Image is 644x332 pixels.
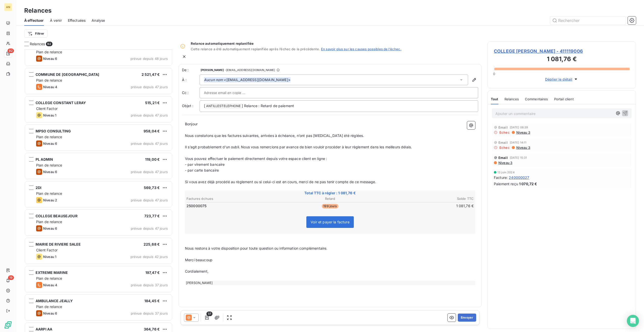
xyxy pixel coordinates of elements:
[321,47,401,51] a: En savoir plus sur les causes possibles de l’échec.
[498,161,512,165] span: Niveau 3
[36,78,62,82] span: Plan de relance
[525,97,548,101] span: Commentaires
[519,181,537,186] span: 1 070,72 €
[145,101,160,105] span: 515,21 €
[499,130,510,134] span: Echec
[201,68,224,72] span: [PERSON_NAME]
[497,171,515,174] span: 13 juin 2024
[144,299,160,303] span: 184,45 €
[4,50,12,58] a: 92
[182,90,200,95] label: Cc :
[36,248,58,252] span: Client Factor
[186,196,282,201] th: Factures échues
[311,220,350,224] span: Voir et payer la facture
[322,204,338,208] span: 199 jours
[204,77,290,82] div: <[EMAIL_ADDRESS][DOMAIN_NAME]>
[510,141,527,144] span: [DATE] 14:11
[627,315,639,327] div: Open Intercom Messenger
[30,41,45,46] span: Relances
[185,145,412,149] span: Il s’agit probablement d’un oubli. Nous vous remercions par avance de bien vouloir procéder à leu...
[36,214,77,218] span: COLLEGE BEAUSEJOUR
[493,72,495,76] span: 0
[131,113,168,117] span: prévue depuis 47 jours
[206,312,212,316] span: 1/1
[68,18,86,23] span: Effectuées
[43,85,57,89] span: Niveau 4
[145,157,160,161] span: 119,00 €
[498,125,508,129] span: Email
[36,101,86,105] span: COLLEGE CONSTANT LERAY
[378,203,474,209] td: 1 081,76 €
[204,77,223,82] em: Aucun nom
[36,135,62,139] span: Plan de relance
[510,156,527,159] span: [DATE] 15:31
[498,156,508,160] span: Email
[130,57,168,61] span: prévue depuis 48 jours
[8,275,14,280] span: 19
[36,220,62,224] span: Plan de relance
[36,157,53,161] span: PL ADMIN
[43,198,57,202] span: Niveau 2
[24,18,44,23] span: À effectuer
[144,185,160,190] span: 569,73 €
[509,175,529,180] span: 240000027
[36,270,68,275] span: EXTREME MARINE
[24,6,51,15] h3: Relances
[8,49,14,53] span: 92
[544,76,580,82] button: Déplier le détail
[242,104,294,108] span: ] Relance : Retard de paiement
[458,314,476,322] button: Envoyer
[205,103,241,109] span: ANTILLESTELEPHONE
[282,196,378,201] th: Retard
[145,270,160,275] span: 197,47 €
[43,113,56,117] span: Niveau 1
[191,41,401,45] span: Relance automatiquement replanifiée
[545,77,573,82] span: Déplier le détail
[36,327,52,331] span: AARPI AA
[36,242,81,246] span: MAIRIE DE RIVIERE SALEE
[131,85,168,89] span: prévue depuis 47 jours
[499,146,510,150] span: Echec
[36,129,71,133] span: MPSO CONSULTING
[131,170,168,174] span: prévue depuis 47 jours
[144,214,160,218] span: 723,77 €
[185,258,212,262] span: Merci beaucoup
[185,269,208,273] span: Cordialement,
[24,50,173,332] div: grid
[554,97,574,101] span: Portail client
[36,304,62,309] span: Plan de relance
[182,104,193,108] span: Objet :
[516,146,530,150] span: Niveau 3
[43,57,57,61] span: Niveau 6
[491,97,498,101] span: Tout
[131,141,168,146] span: prévue depuis 47 jours
[182,67,200,73] span: De :
[494,181,518,186] span: Paiement reçu
[43,255,56,259] span: Niveau 1
[185,180,376,184] span: Si vous avez déjà procédé au règlement ou si celui-ci est en cours, merci de ne pas tenir compte ...
[182,77,200,82] label: À :
[36,72,99,77] span: COMMUNE DE [GEOGRAPHIC_DATA]
[36,191,62,196] span: Plan de relance
[144,129,160,133] span: 958,04 €
[36,185,41,190] span: 2DI
[4,3,12,11] div: AN
[185,246,327,250] span: Nous restons à votre disposition pour toute question ou information complémentaire.
[46,42,52,46] span: 92
[36,299,73,303] span: AMBULANCE JEALLY
[92,18,105,23] span: Analyse
[130,255,168,259] span: prévue depuis 42 jours
[191,47,320,51] span: Cette relance a été automatiquement replanifiée après l’échec de la précédente.
[185,133,364,138] span: Nous constatons que les factures suivantes, arrivées à échéance, n’ont pas [MEDICAL_DATA] été rég...
[516,130,530,134] span: Niveau 3
[498,140,508,145] span: Email
[550,16,626,25] input: Rechercher
[185,156,327,161] span: Vous pouvez effectuer le paiement directement depuis votre espace client en ligne :
[43,311,57,315] span: Niveau 6
[43,170,57,174] span: Niveau 6
[43,226,57,230] span: Niveau 6
[204,89,258,97] input: Adresse email en copie ...
[494,175,508,180] span: Facture :
[24,30,47,38] button: Filtrer
[225,68,275,72] span: - [EMAIL_ADDRESS][DOMAIN_NAME]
